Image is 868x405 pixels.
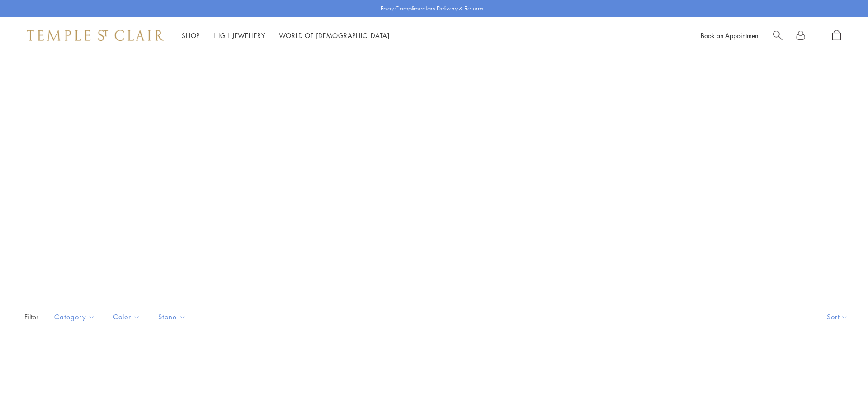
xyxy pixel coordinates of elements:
[50,311,102,323] span: Category
[108,311,147,323] span: Color
[182,30,390,41] nav: Main navigation
[279,31,390,40] a: World of [DEMOGRAPHIC_DATA]World of [DEMOGRAPHIC_DATA]
[182,31,200,40] a: ShopShop
[151,307,193,327] button: Stone
[701,31,759,40] a: Book an Appointment
[381,4,483,13] p: Enjoy Complimentary Delivery & Returns
[832,30,841,41] a: Open Shopping Bag
[807,303,868,331] button: Show sort by
[213,31,265,40] a: High JewelleryHigh Jewellery
[154,311,193,323] span: Stone
[773,30,783,41] a: Search
[27,30,164,41] img: Temple St. Clair
[47,307,102,327] button: Category
[106,307,147,327] button: Color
